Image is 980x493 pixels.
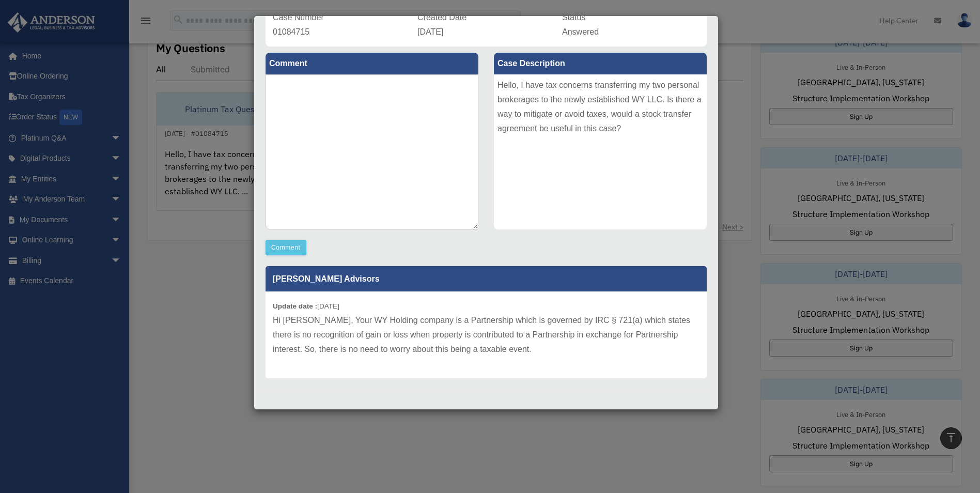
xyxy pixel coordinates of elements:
[273,27,309,36] span: 01084715
[266,266,707,291] p: [PERSON_NAME] Advisors
[273,302,339,310] small: [DATE]
[266,53,478,74] label: Comment
[266,240,306,255] button: Comment
[273,302,317,310] b: Update date :
[417,13,466,22] span: Created Date
[273,313,699,357] p: Hi [PERSON_NAME], Your WY Holding company is a Partnership which is governed by IRC § 721(a) whic...
[494,53,707,74] label: Case Description
[562,13,585,22] span: Status
[562,27,599,36] span: Answered
[273,13,324,22] span: Case Number
[417,27,443,36] span: [DATE]
[494,74,707,229] div: Hello, I have tax concerns transferring my two personal brokerages to the newly established WY LL...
